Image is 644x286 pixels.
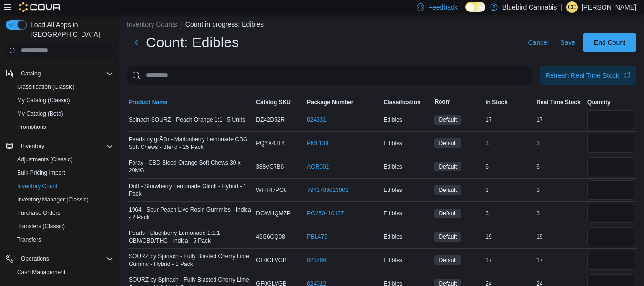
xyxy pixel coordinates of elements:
span: Product Name [129,98,167,106]
span: Classification (Classic) [17,83,75,91]
button: End Count [583,33,636,52]
span: Adjustments (Classic) [13,154,113,165]
span: Edibles [383,256,402,264]
a: Inventory Count [13,180,61,192]
span: Inventory [17,140,113,152]
button: Classification (Classic) [10,80,117,94]
button: Transfers (Classic) [10,220,117,233]
span: My Catalog (Classic) [17,96,70,104]
span: Default [434,162,461,171]
span: Load All Apps in [GEOGRAPHIC_DATA] [27,20,113,39]
div: 3 [534,138,585,149]
span: Default [434,255,461,265]
span: Operations [17,253,113,265]
p: Bluebird Cannabis [502,1,557,13]
button: Refresh Real Time Stock [540,66,636,85]
div: 17 [483,114,534,126]
span: Operations [21,255,49,263]
span: Catalog [17,68,113,79]
a: Promotions [13,121,50,133]
span: Transfers [17,236,41,244]
span: Transfers [13,234,113,245]
div: 3 [483,208,534,219]
div: 19 [534,231,585,243]
button: Inventory [17,140,48,152]
button: Purchase Orders [10,206,117,220]
span: Save [560,38,575,47]
button: Operations [2,252,117,265]
div: carter campbell [566,1,578,13]
a: 023766 [307,256,326,264]
span: Default [439,116,457,124]
span: Bulk Pricing Import [17,169,65,177]
button: Cancel [524,33,552,52]
span: Transfers (Classic) [13,221,113,232]
span: Default [439,233,457,241]
span: Purchase Orders [13,207,113,219]
button: Bulk Pricing Import [10,166,117,180]
button: Next [127,33,146,52]
div: 3 [483,138,534,149]
button: Classification [381,96,432,108]
h1: Count: Edibles [146,33,239,52]
p: [PERSON_NAME] [582,1,636,13]
span: Catalog SKU [256,98,291,106]
span: cc [568,1,576,13]
span: Default [439,186,457,194]
span: Purchase Orders [17,209,61,217]
span: Cash Management [17,268,65,276]
span: Catalog [21,70,41,77]
span: 46G6CQ08 [256,233,285,241]
span: Inventory Manager (Classic) [17,196,89,203]
button: Inventory [2,139,117,153]
button: Inventory Count [10,180,117,193]
img: Cova [19,2,61,12]
span: Default [434,185,461,195]
span: Foray - CBD Blood Orange Soft Chews 30 x 20MG [129,159,252,174]
a: Bulk Pricing Import [13,167,69,179]
span: Default [434,138,461,148]
nav: An example of EuiBreadcrumbs [127,20,636,31]
a: AOR002 [307,163,329,170]
span: Classification (Classic) [13,81,113,93]
span: 1964 - Sour Peach Live Rosin Gummies - Indica - 2 Pack [129,206,252,221]
span: Real Time Stock [536,98,580,106]
button: Save [556,33,579,52]
div: 3 [483,184,534,196]
a: My Catalog (Beta) [13,108,67,119]
span: DGWHQMZP [256,210,291,217]
button: Catalog SKU [254,96,305,108]
button: Inventory Manager (Classic) [10,193,117,206]
a: Classification (Classic) [13,81,79,93]
a: Transfers [13,234,45,245]
span: Adjustments (Classic) [17,156,72,163]
a: Adjustments (Classic) [13,154,76,165]
span: GF0GLVGB [256,256,286,264]
div: 6 [534,161,585,172]
button: Package Number [305,96,381,108]
button: Inventory Counts [127,21,177,28]
button: Transfers [10,233,117,246]
span: Room [434,98,450,106]
span: Inventory Manager (Classic) [13,194,113,205]
span: Transfers (Classic) [17,222,65,230]
div: 17 [483,254,534,266]
span: Inventory Count [17,182,58,190]
span: Edibles [383,163,402,170]
button: Real Time Stock [534,96,585,108]
span: My Catalog (Classic) [13,95,113,106]
span: Package Number [307,98,353,106]
span: Default [434,115,461,125]
span: PQYX4JT4 [256,139,285,147]
div: 19 [483,231,534,243]
button: Promotions [10,120,117,134]
span: Bulk Pricing Import [13,167,113,179]
span: WHT47PG8 [256,186,287,194]
button: Product Name [127,96,254,108]
button: Cash Management [10,265,117,279]
span: Promotions [17,123,46,131]
span: Pearls by grÃ¶n - Marionberry Lemonade CBG Soft Chews - Blend - 25 Pack [129,136,252,151]
span: Default [439,256,457,265]
span: Edibles [383,139,402,147]
div: 17 [534,114,585,126]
